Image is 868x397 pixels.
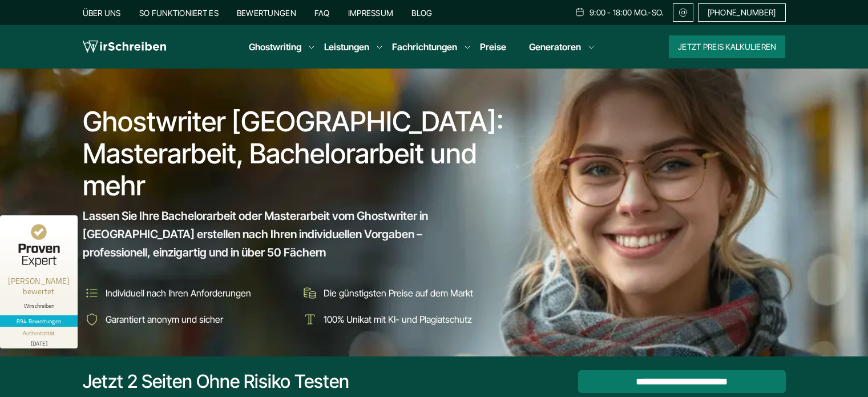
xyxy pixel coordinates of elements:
a: Impressum [348,8,394,18]
li: 100% Unikat mit KI- und Plagiatschutz [301,310,511,328]
div: Jetzt 2 Seiten ohne Risiko testen [83,370,349,393]
a: Preise [480,41,506,53]
a: Leistungen [324,40,369,54]
a: [PHONE_NUMBER] [698,3,786,22]
img: Email [678,8,688,17]
img: Individuell nach Ihren Anforderungen [83,284,101,302]
img: Schedule [575,7,585,17]
button: Jetzt Preis kalkulieren [669,35,785,58]
li: Die günstigsten Preise auf dem Markt [301,284,511,302]
a: Ghostwriting [249,40,301,54]
div: Authentizität [23,329,55,338]
a: So funktioniert es [139,8,219,18]
div: Wirschreiben [5,302,73,310]
a: Fachrichtungen [392,40,457,54]
span: Lassen Sie Ihre Bachelorarbeit oder Masterarbeit vom Ghostwriter in [GEOGRAPHIC_DATA] erstellen n... [83,207,490,262]
a: Über uns [83,8,121,18]
img: 100% Unikat mit KI- und Plagiatschutz [301,310,319,328]
a: Blog [411,8,432,18]
a: Bewertungen [237,8,296,18]
li: Individuell nach Ihren Anforderungen [83,284,293,302]
img: Garantiert anonym und sicher [83,310,101,328]
img: Die günstigsten Preise auf dem Markt [301,284,319,302]
div: [DATE] [5,338,73,346]
span: [PHONE_NUMBER] [708,8,776,17]
img: logo wirschreiben [83,38,166,55]
li: Garantiert anonym und sicher [83,310,293,328]
a: FAQ [314,8,330,18]
span: 9:00 - 18:00 Mo.-So. [590,8,664,17]
a: Generatoren [529,40,581,54]
h1: Ghostwriter [GEOGRAPHIC_DATA]: Masterarbeit, Bachelorarbeit und mehr [83,106,512,202]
